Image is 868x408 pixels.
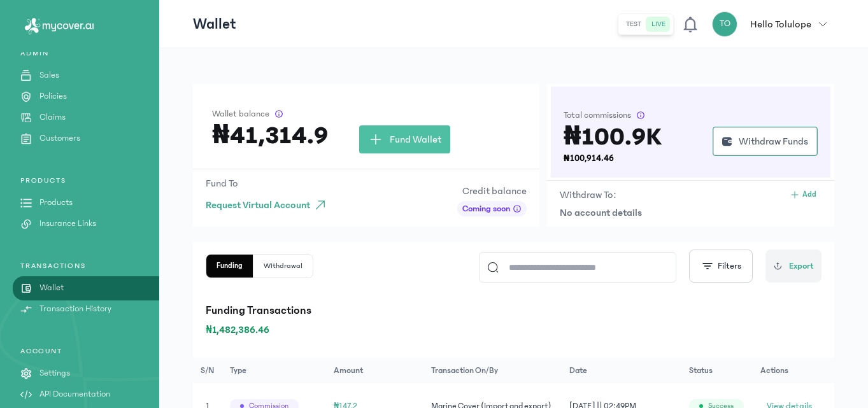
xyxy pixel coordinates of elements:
[39,281,64,295] p: Wallet
[193,14,236,34] p: Wallet
[560,187,616,202] p: Withdraw To:
[739,134,808,149] span: Withdraw Funds
[712,11,834,37] button: TOHello Tolulope
[39,69,59,82] p: Sales
[564,152,662,165] p: ₦100,914.46
[621,17,646,32] button: test
[423,358,562,383] th: Transaction on/by
[212,108,269,120] span: Wallet balance
[750,17,811,32] p: Hello Tolulope
[253,255,313,278] button: Withdrawal
[462,202,510,215] span: Coming soon
[359,125,450,153] button: Fund Wallet
[789,260,814,273] span: Export
[562,358,681,383] th: Date
[390,132,441,147] span: Fund Wallet
[222,358,326,383] th: Type
[765,250,822,283] button: Export
[206,193,333,216] button: Request Virtual Account
[193,358,222,383] th: S/N
[39,217,96,230] p: Insurance Links
[560,205,822,220] p: No account details
[802,190,816,200] span: Add
[712,11,737,37] div: TO
[39,388,110,401] p: API Documentation
[39,111,66,124] p: Claims
[39,367,70,380] p: Settings
[564,109,631,122] span: Total commissions
[646,17,671,32] button: live
[326,358,423,383] th: Amount
[713,127,818,156] button: Withdraw Funds
[39,302,111,316] p: Transaction History
[206,255,253,278] button: Funding
[212,125,329,146] h3: ₦41,314.9
[457,183,527,199] p: Credit balance
[689,250,753,283] button: Filters
[39,132,80,145] p: Customers
[206,176,333,191] p: Fund To
[39,90,67,103] p: Policies
[39,196,73,209] p: Products
[206,322,822,337] p: ₦1,482,386.46
[206,197,310,213] span: Request Virtual Account
[564,127,662,147] h3: ₦100.9K
[753,358,834,383] th: Actions
[681,358,753,383] th: Status
[206,302,822,320] p: Funding Transactions
[785,187,822,202] button: Add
